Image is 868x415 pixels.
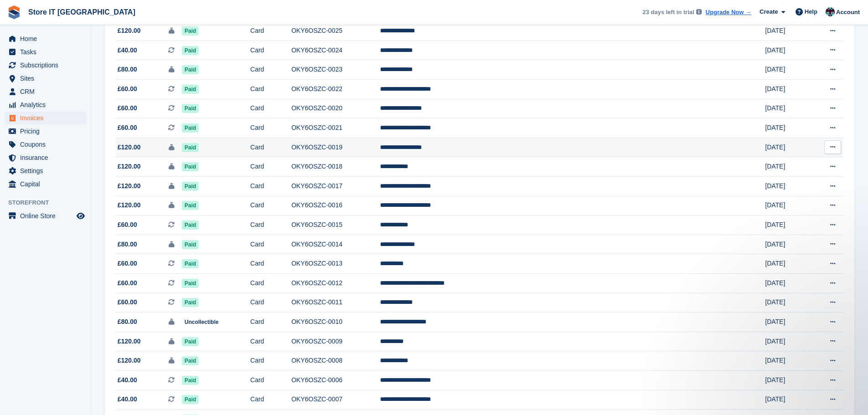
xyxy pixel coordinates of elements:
td: Card [250,313,291,332]
a: menu [5,178,86,190]
span: £60.00 [118,123,137,133]
a: menu [5,210,86,222]
a: Preview store [75,210,86,221]
span: £40.00 [118,395,137,404]
span: Settings [20,164,75,177]
span: £80.00 [118,65,137,74]
span: £120.00 [118,26,141,36]
td: OKY6OSZC-0008 [291,351,380,371]
span: Paid [182,123,199,133]
td: [DATE] [765,332,810,351]
span: Home [20,32,75,45]
span: Paid [182,298,199,307]
td: OKY6OSZC-0011 [291,293,380,313]
span: £60.00 [118,259,137,268]
img: stora-icon-8386f47178a22dfd0bd8f6a31ec36ba5ce8667c1dd55bd0f319d3a0aa187defe.svg [7,5,21,19]
td: OKY6OSZC-0025 [291,21,380,41]
span: Storefront [8,198,91,207]
a: menu [5,32,86,45]
td: OKY6OSZC-0024 [291,41,380,60]
span: £120.00 [118,337,141,346]
a: menu [5,46,86,58]
span: £120.00 [118,143,141,152]
td: Card [250,196,291,215]
span: Online Store [20,210,75,222]
td: Card [250,80,291,99]
td: Card [250,215,291,235]
td: Card [250,390,291,410]
td: Card [250,273,291,293]
span: £40.00 [118,375,137,385]
a: Store IT [GEOGRAPHIC_DATA] [25,5,139,20]
span: £120.00 [118,200,141,210]
a: menu [5,164,86,177]
span: Paid [182,26,199,36]
td: [DATE] [765,235,810,254]
span: Insurance [20,151,75,164]
td: [DATE] [765,196,810,215]
span: Analytics [20,98,75,111]
a: menu [5,112,86,124]
span: 23 days left in trial [642,8,694,17]
td: OKY6OSZC-0015 [291,215,380,235]
span: Uncollectible [182,318,221,327]
td: [DATE] [765,177,810,196]
span: Paid [182,220,199,230]
span: £120.00 [118,181,141,191]
a: menu [5,151,86,164]
a: menu [5,85,86,98]
span: £60.00 [118,84,137,94]
td: [DATE] [765,41,810,60]
img: James Campbell Adamson [826,7,835,16]
td: [DATE] [765,99,810,118]
td: OKY6OSZC-0019 [291,138,380,157]
td: OKY6OSZC-0013 [291,254,380,274]
span: Paid [182,65,199,74]
span: Paid [182,201,199,210]
span: £40.00 [118,46,137,55]
a: menu [5,72,86,85]
td: [DATE] [765,293,810,313]
a: menu [5,59,86,72]
td: Card [250,138,291,157]
span: Pricing [20,125,75,138]
td: Card [250,293,291,313]
td: [DATE] [765,254,810,274]
span: Paid [182,279,199,288]
span: Paid [182,376,199,385]
td: OKY6OSZC-0021 [291,118,380,138]
span: Paid [182,104,199,113]
span: £60.00 [118,297,137,307]
span: Paid [182,240,199,249]
span: Create [760,7,778,16]
td: [DATE] [765,157,810,177]
span: Paid [182,85,199,94]
span: Account [836,8,860,17]
td: [DATE] [765,118,810,138]
span: Paid [182,162,199,171]
span: Paid [182,356,199,365]
td: OKY6OSZC-0009 [291,332,380,351]
td: [DATE] [765,273,810,293]
a: Upgrade Now → [706,8,751,17]
td: [DATE] [765,390,810,410]
span: £120.00 [118,162,141,171]
span: Paid [182,46,199,55]
a: menu [5,98,86,111]
span: Invoices [20,112,75,124]
span: £80.00 [118,317,137,327]
span: Subscriptions [20,59,75,72]
span: Paid [182,395,199,404]
td: OKY6OSZC-0023 [291,60,380,80]
td: OKY6OSZC-0007 [291,390,380,410]
span: £80.00 [118,240,137,249]
td: Card [250,60,291,80]
td: OKY6OSZC-0020 [291,99,380,118]
span: Paid [182,337,199,346]
span: Tasks [20,46,75,58]
td: Card [250,370,291,390]
td: OKY6OSZC-0014 [291,235,380,254]
td: [DATE] [765,21,810,41]
a: menu [5,125,86,138]
td: OKY6OSZC-0010 [291,313,380,332]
